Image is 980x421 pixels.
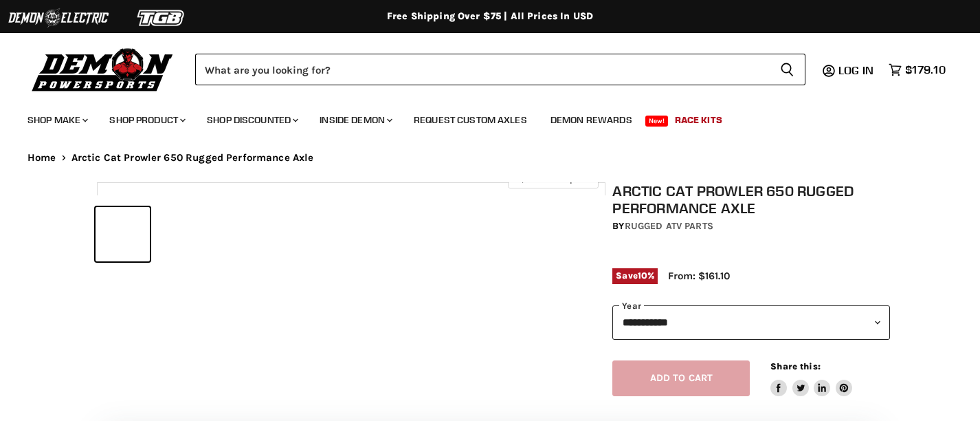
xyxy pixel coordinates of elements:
a: Log in [832,64,882,76]
span: Save % [612,268,658,283]
span: Arctic Cat Prowler 650 Rugged Performance Axle [71,152,314,164]
a: Rugged ATV Parts [625,220,713,232]
img: Demon Electric Logo 2 [7,5,110,31]
a: Shop Make [17,106,96,134]
span: Log in [838,63,873,77]
span: Share this: [770,361,820,371]
span: 10 [638,270,647,281]
a: Race Kits [665,106,733,134]
select: year [612,305,890,339]
img: Demon Powersports [27,45,178,94]
a: Shop Product [99,106,194,134]
img: TGB Logo 2 [110,5,213,31]
aside: Share this: [770,360,852,397]
a: $179.10 [882,60,953,80]
h1: Arctic Cat Prowler 650 Rugged Performance Axle [612,182,890,217]
button: IMAGE thumbnail [96,207,150,261]
div: by [612,219,890,234]
input: Search [195,54,769,85]
a: Shop Discounted [197,106,307,134]
a: Demon Rewards [540,106,643,134]
span: From: $161.10 [668,270,730,282]
a: Request Custom Axles [403,106,537,134]
button: Search [769,54,805,85]
form: Product [195,54,805,85]
ul: Main menu [17,100,942,134]
span: Click to expand [515,173,591,184]
span: $179.10 [905,63,946,76]
span: New! [645,116,669,127]
a: Inside Demon [309,106,401,134]
a: Home [27,152,56,164]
